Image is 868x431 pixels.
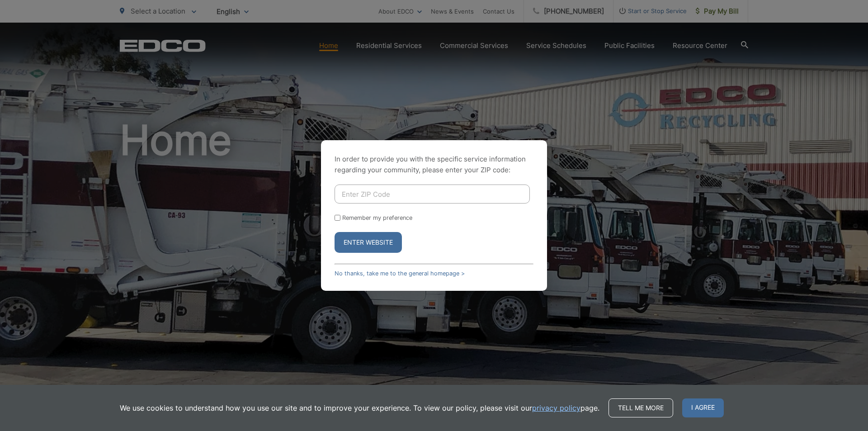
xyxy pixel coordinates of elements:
label: Remember my preference [342,214,412,221]
p: In order to provide you with the specific service information regarding your community, please en... [335,154,533,175]
p: We use cookies to understand how you use our site and to improve your experience. To view our pol... [120,403,599,413]
a: Tell me more [609,398,673,417]
input: Enter ZIP Code [335,185,530,204]
a: privacy policy [532,403,580,413]
a: No thanks, take me to the general homepage > [335,270,465,277]
button: Enter Website [335,232,402,253]
span: I agree [682,398,724,417]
